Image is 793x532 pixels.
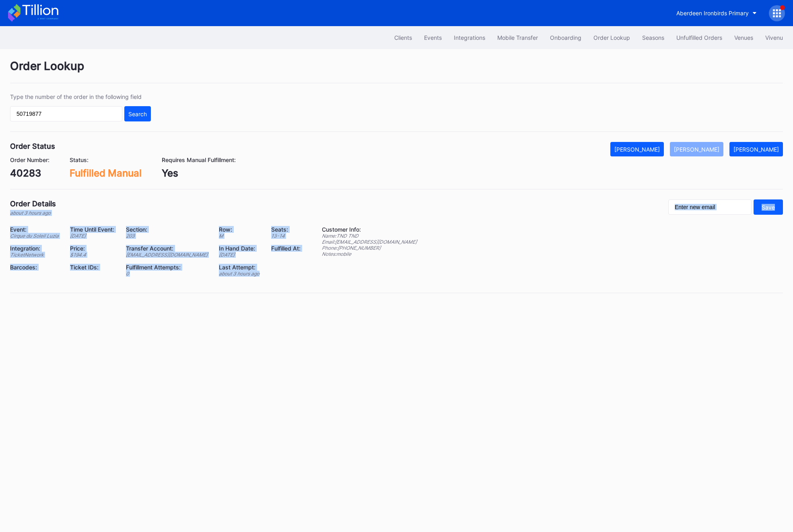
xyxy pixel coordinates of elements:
[219,233,261,239] div: M
[126,245,209,252] div: Transfer Account:
[762,204,775,211] div: Save
[670,6,763,21] button: Aberdeen Ironbirds Primary
[219,271,261,277] div: about 3 hours ago
[322,239,417,245] div: Email: [EMAIL_ADDRESS][DOMAIN_NAME]
[219,226,261,233] div: Row:
[126,233,209,239] div: 203
[70,264,115,271] div: Ticket IDs:
[128,111,147,117] div: Search
[636,30,670,45] button: Seasons
[70,156,142,163] div: Status:
[674,146,719,153] div: [PERSON_NAME]
[676,34,722,41] div: Unfulfilled Orders
[219,245,261,252] div: In Hand Date:
[10,106,122,121] input: GT59662
[10,156,49,163] div: Order Number:
[126,264,209,271] div: Fulfillment Attempts:
[642,34,664,41] div: Seasons
[670,142,723,156] button: [PERSON_NAME]
[10,245,60,252] div: Integration:
[70,167,142,179] div: Fulfilled Manual
[550,34,581,41] div: Onboarding
[733,146,779,153] div: [PERSON_NAME]
[754,199,783,215] button: Save
[418,30,448,45] button: Events
[126,252,209,258] div: [EMAIL_ADDRESS][DOMAIN_NAME]
[124,106,151,121] button: Search
[424,34,442,41] div: Events
[10,199,56,208] div: Order Details
[593,34,630,41] div: Order Lookup
[10,167,49,179] div: 40283
[70,245,115,252] div: Price:
[614,146,660,153] div: [PERSON_NAME]
[765,34,783,41] div: Vivenu
[322,251,417,257] div: Notes: mobile
[271,226,302,233] div: Seats:
[544,30,587,45] button: Onboarding
[70,252,115,258] div: $ 194.4
[388,30,418,45] button: Clients
[759,30,789,45] button: Vivenu
[322,245,417,251] div: Phone: [PHONE_NUMBER]
[10,233,60,239] div: Cirque du Soleil Luzia
[394,34,412,41] div: Clients
[10,226,60,233] div: Event:
[322,226,417,233] div: Customer Info:
[219,252,261,258] div: [DATE]
[10,93,151,100] div: Type the number of the order in the following field
[734,34,753,41] div: Venues
[728,30,759,45] button: Venues
[610,142,664,156] button: [PERSON_NAME]
[162,167,236,179] div: Yes
[126,226,209,233] div: Section:
[668,199,752,215] input: Enter new email
[670,30,728,45] button: Unfulfilled Orders
[126,271,209,277] div: 0
[271,233,302,239] div: 13 - 14
[491,30,544,45] button: Mobile Transfer
[587,30,636,45] button: Order Lookup
[219,264,261,271] div: Last Attempt:
[676,10,749,16] div: Aberdeen Ironbirds Primary
[271,245,302,252] div: Fulfilled At:
[10,252,60,258] div: TicketNetwork
[322,233,417,239] div: Name: TND TND
[448,30,491,45] button: Integrations
[454,34,485,41] div: Integrations
[729,142,783,156] button: [PERSON_NAME]
[70,233,115,239] div: [DATE]
[70,226,115,233] div: Time Until Event:
[10,59,783,83] div: Order Lookup
[162,156,236,163] div: Requires Manual Fulfillment:
[10,210,56,216] div: about 3 hours ago
[10,142,55,150] div: Order Status
[497,34,538,41] div: Mobile Transfer
[10,264,60,271] div: Barcodes:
